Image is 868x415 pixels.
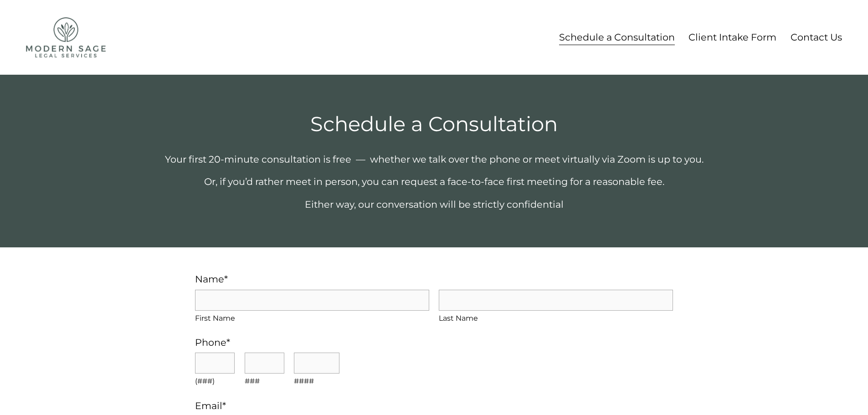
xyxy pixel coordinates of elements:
input: First Name [195,290,429,311]
legend: Phone [195,335,230,350]
p: Or, if you’d rather meet in person, you can request a face-to-face first meeting for a reasonable... [115,174,753,189]
h2: Schedule a Consultation [115,111,753,137]
a: Schedule a Consultation [559,29,675,46]
a: Contact Us [791,29,842,46]
img: Modern Sage Legal Services [26,17,106,57]
input: (###) [195,353,235,374]
label: Email [195,398,673,413]
legend: Name [195,272,228,287]
a: Client Intake Form [688,29,776,46]
span: #### [294,375,339,387]
span: Last Name [439,313,673,324]
span: ### [245,375,284,387]
p: Either way, our conversation will be strictly confidential [115,197,753,212]
input: ### [245,353,284,374]
input: Last Name [439,290,673,311]
input: #### [294,353,339,374]
span: (###) [195,375,235,387]
p: Your first 20-minute consultation is free — whether we talk over the phone or meet virtually via ... [115,152,753,167]
span: First Name [195,313,429,324]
